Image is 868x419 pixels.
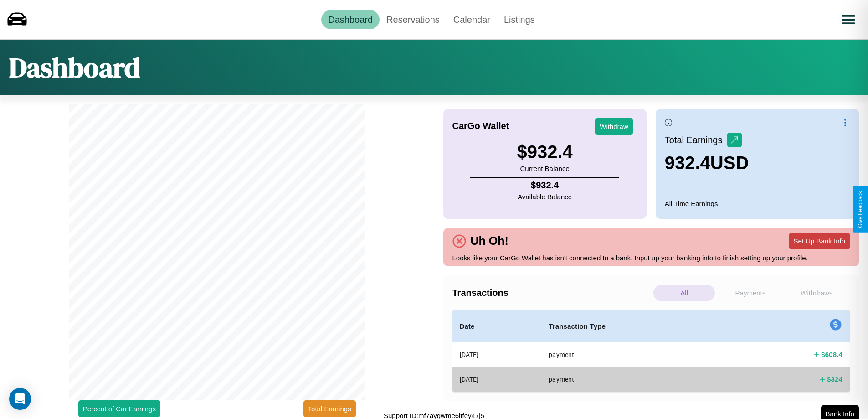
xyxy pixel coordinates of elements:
[460,321,534,332] h4: Date
[517,162,572,175] p: Current Balance
[452,288,651,298] h4: Transactions
[789,233,850,249] button: Set Up Bank Info
[827,374,842,384] h4: $ 324
[719,285,781,301] p: Payments
[303,400,356,417] button: Total Earnings
[380,10,447,29] a: Reservations
[452,310,850,392] table: simple table
[541,367,730,391] th: payment
[836,7,861,32] button: Open menu
[452,367,542,391] th: [DATE]
[595,118,633,135] button: Withdraw
[518,180,572,191] h4: $ 932.4
[517,142,572,162] h3: $ 932.4
[321,10,380,29] a: Dashboard
[78,400,160,417] button: Percent of Car Earnings
[549,321,723,332] h4: Transaction Type
[518,191,572,203] p: Available Balance
[447,10,497,29] a: Calendar
[466,234,513,248] h4: Uh Oh!
[541,342,730,367] th: payment
[857,191,863,228] div: Give Feedback
[665,197,850,210] p: All Time Earnings
[9,388,31,410] div: Open Intercom Messenger
[497,10,542,29] a: Listings
[786,285,847,301] p: Withdraws
[821,350,842,359] h4: $ 608.4
[665,132,727,148] p: Total Earnings
[452,342,542,367] th: [DATE]
[665,153,749,173] h3: 932.4 USD
[452,252,850,264] p: Looks like your CarGo Wallet has isn't connected to a bank. Input up your banking info to finish ...
[9,49,140,86] h1: Dashboard
[452,121,509,131] h4: CarGo Wallet
[653,285,715,301] p: All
